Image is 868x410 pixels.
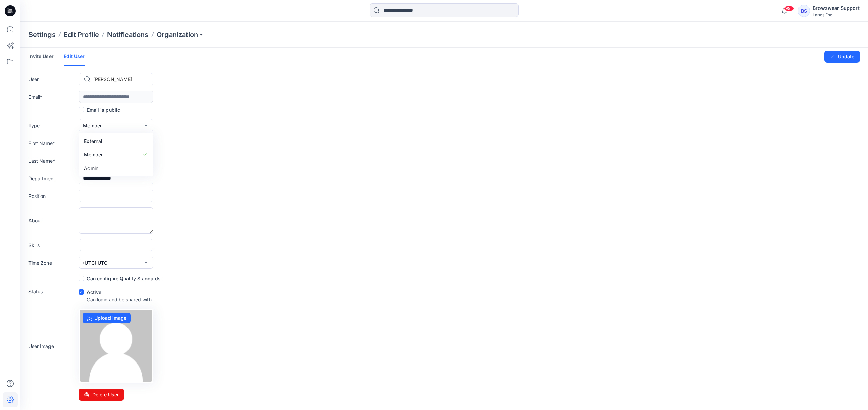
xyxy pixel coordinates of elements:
[84,137,102,145] span: External
[79,389,124,401] button: Delete User
[107,30,149,39] a: Notifications
[79,106,120,114] label: Email is public
[28,139,76,147] label: First Name
[28,175,76,182] label: Department
[813,4,860,12] div: Browzwear Support
[64,48,85,66] a: Edit User
[28,342,76,350] label: User Image
[87,296,152,303] p: Can login and be shared with
[784,6,794,11] span: 99+
[824,51,860,63] button: Update
[83,313,131,323] label: Upload image
[79,288,152,296] div: Active
[83,259,107,266] span: (UTC) UTC
[798,5,810,17] div: BS
[28,242,76,249] label: Skills
[28,192,76,200] label: Position
[79,257,153,269] button: (UTC) UTC
[28,217,76,224] label: About
[28,157,76,164] label: Last Name
[64,30,99,39] a: Edit Profile
[813,12,860,17] div: Lands End
[84,165,98,172] span: Admin
[28,48,54,65] a: Invite User
[83,122,102,129] span: Member
[79,119,153,131] button: Member
[28,76,76,83] label: User
[79,288,101,296] label: Active
[79,274,161,282] label: Can configure Quality Standards
[84,151,103,158] span: Member
[28,30,56,39] p: Settings
[28,259,76,266] label: Time Zone
[28,288,76,295] label: Status
[80,310,152,382] img: no-profile.png
[28,93,76,100] label: Email
[28,122,76,129] label: Type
